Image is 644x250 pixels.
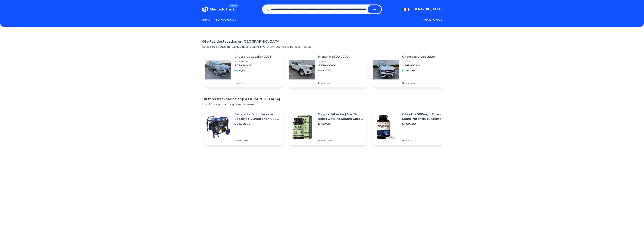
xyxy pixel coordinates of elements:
[205,109,283,145] a: Featured imageGenerador Monofásico A Gasolina Hyundai Thor10000 P 11.5 Kw$ 23.690,00Hace 5 meses
[210,7,235,11] span: MercadoTrack
[289,109,367,145] a: Featured imageBeyond Vitamins | Nac N-acetil Cisteína 600mg Ultra-premium Con Inulina De Agave (p...
[402,112,448,121] p: Citicolina 500mg + Tirosina 50mg Potencia Tu Mente (120caps) Sabor Sin Sabor
[289,52,367,88] a: Featured imageNissan Np300 2020$ 359.900,00$ 349.900,00-2,78%Hace 7 horas
[234,64,271,67] p: $ 289.900,00
[289,56,315,83] img: Featured image
[323,69,332,72] p: -2,78%
[234,60,271,63] p: $ 294.900,00
[402,122,448,126] p: $ 1.099,00
[402,8,407,11] img: Mexico
[202,18,210,22] a: Inicio
[318,82,348,85] p: Hace 7 horas
[234,55,271,59] p: Chevrolet Cavalier 2023
[205,52,283,88] a: Featured imageChevrolet Cavalier 2023$ 294.900,00$ 289.900,00-1,7%Hace 7 horas
[289,114,315,140] img: Featured image
[318,122,364,126] p: $ 299,00
[234,112,280,121] p: Generador Monofásico A Gasolina Hyundai Thor10000 P 11.5 Kw
[402,60,435,63] p: $ 299.900,00
[408,7,442,12] span: [GEOGRAPHIC_DATA]
[318,60,348,63] p: $ 359.900,00
[318,55,348,59] p: Nissan Np300 2020
[202,6,235,12] a: MercadoTrackBETA
[202,6,208,12] img: MercadoTrack
[402,55,435,59] p: Chevrolet Aveo 2024
[205,114,231,140] img: Featured image
[373,56,399,83] img: Featured image
[234,122,280,126] p: $ 23.690,00
[234,139,280,142] p: Hace 5 meses
[373,52,451,88] a: Featured imageChevrolet Aveo 2024$ 299.900,00$ 289.900,00-3,33%Hace 7 horas
[373,109,451,145] a: Featured imageCiticolina 500mg + Tirosina 50mg Potencia Tu Mente (120caps) Sabor Sin Sabor$ 1.099...
[229,4,238,7] span: BETA
[234,82,271,85] p: Hace 7 horas
[402,7,442,12] button: [GEOGRAPHIC_DATA]
[239,69,245,72] p: -1,7%
[402,82,435,85] p: Hace 7 horas
[407,69,415,72] p: -3,33%
[202,39,442,44] h1: Ofertas destacadas en [GEOGRAPHIC_DATA]
[402,139,448,142] p: Hace 5 meses
[214,18,236,22] a: Sincronizacion
[205,56,231,83] img: Featured image
[373,114,399,140] img: Featured image
[402,64,435,67] p: $ 289.900,00
[202,102,442,106] p: Los ultimos productos que se trackearon.
[318,112,364,121] p: Beyond Vitamins | Nac N-acetil Cisteína 600mg Ultra-premium Con Inulina De Agave (prebiótico Natu...
[202,45,442,49] p: Estas son algunas ofertas que [DEMOGRAPHIC_DATA] que vale la pena compartir.
[423,18,442,22] button: Iniciar sesion
[318,64,348,67] p: $ 349.900,00
[202,96,442,102] h1: Ultimos trackeados en [GEOGRAPHIC_DATA]
[318,139,364,142] p: Hace 5 meses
